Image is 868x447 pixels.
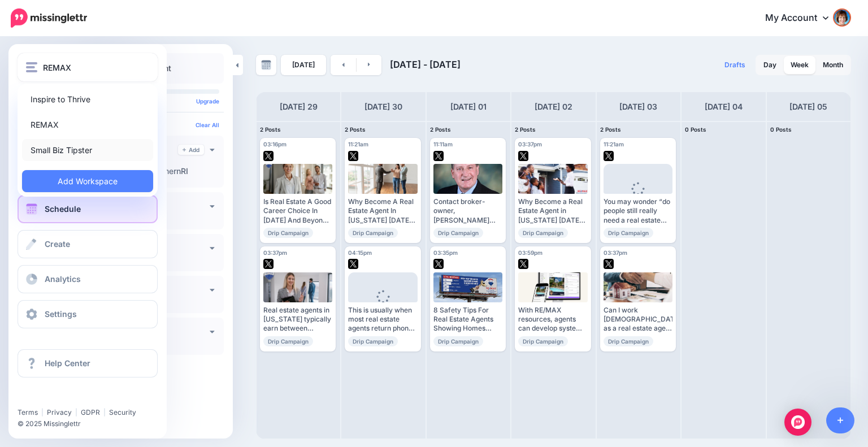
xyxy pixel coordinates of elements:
[604,336,653,346] span: Drip Campaign
[433,228,483,238] span: Drip Campaign
[22,139,153,161] a: Small Biz Tipster
[604,141,624,147] span: 11:21am
[26,62,37,72] img: menu.png
[260,126,281,133] span: 2 Posts
[685,126,706,133] span: 0 Posts
[196,121,219,128] a: Clear All
[604,151,614,161] img: twitter-square.png
[770,126,792,133] span: 0 Posts
[364,100,402,114] h4: [DATE] 30
[433,306,502,333] div: 8 Safety Tips For Real Estate Agents Showing Homes Read more 👉 [URL]
[450,100,487,114] h4: [DATE] 01
[348,197,417,225] div: Why Become A Real Estate Agent In [US_STATE] [DATE]? ▸ [URL]
[789,100,827,114] h4: [DATE] 05
[47,408,72,416] a: Privacy
[816,56,850,74] a: Month
[604,306,672,333] div: Can I work [DEMOGRAPHIC_DATA] as a real estate agent in [US_STATE]? Read more 👉 [URL]
[718,55,752,75] a: Drafts
[18,392,103,403] iframe: Twitter Follow Button
[433,197,502,225] div: Contact broker-owner, [PERSON_NAME] with over 38 years in the real estate business with 6 offices...
[348,151,358,161] img: twitter-square.png
[754,5,851,32] a: My Account
[103,408,106,416] span: |
[263,249,287,256] span: 03:37pm
[22,170,153,192] a: Add Workspace
[18,349,158,377] a: Help Center
[604,249,627,256] span: 03:37pm
[619,100,657,114] h4: [DATE] 03
[109,408,136,416] a: Security
[600,126,621,133] span: 2 Posts
[45,274,81,284] span: Analytics
[518,228,568,238] span: Drip Campaign
[348,259,358,269] img: twitter-square.png
[280,100,318,114] h4: [DATE] 29
[18,53,158,81] button: REMAX
[433,259,444,269] img: twitter-square.png
[535,100,572,114] h4: [DATE] 02
[18,265,158,293] a: Analytics
[518,249,542,256] span: 03:59pm
[784,409,811,436] div: Open Intercom Messenger
[604,259,614,269] img: twitter-square.png
[622,182,653,211] div: Loading
[518,336,568,346] span: Drip Campaign
[263,259,274,269] img: twitter-square.png
[263,151,274,161] img: twitter-square.png
[604,228,653,238] span: Drip Campaign
[18,418,164,429] li: © 2025 Missinglettr
[75,408,77,416] span: |
[45,204,81,214] span: Schedule
[390,59,461,70] span: [DATE] - [DATE]
[518,141,542,147] span: 03:37pm
[348,336,398,346] span: Drip Campaign
[11,8,87,28] img: Missinglettr
[178,145,204,155] a: Add
[18,230,158,258] a: Create
[518,197,587,225] div: Why Become a Real Estate Agent in [US_STATE] [DATE]? Read more 👉 [URL]
[367,290,398,319] div: Loading
[45,309,77,319] span: Settings
[757,56,783,74] a: Day
[196,98,219,105] a: Upgrade
[348,228,398,238] span: Drip Campaign
[281,55,326,75] a: [DATE]
[263,228,313,238] span: Drip Campaign
[263,336,313,346] span: Drip Campaign
[430,126,451,133] span: 2 Posts
[724,62,745,68] span: Drafts
[348,249,372,256] span: 04:15pm
[518,259,528,269] img: twitter-square.png
[518,151,528,161] img: twitter-square.png
[41,408,44,416] span: |
[18,195,158,223] a: Schedule
[22,88,153,110] a: Inspire to Thrive
[345,126,366,133] span: 2 Posts
[518,306,587,333] div: With RE/MAX resources, agents can develop systems that build client relationships, generates last...
[348,306,417,333] div: This is usually when most real estate agents return phone calls, respond to emails, and enter new...
[45,358,90,368] span: Help Center
[18,408,38,416] a: Terms
[45,239,70,249] span: Create
[43,61,71,74] span: REMAX
[263,141,287,147] span: 03:16pm
[705,100,743,114] h4: [DATE] 04
[784,56,815,74] a: Week
[81,408,100,416] a: GDPR
[261,60,271,70] img: calendar-grey-darker.png
[433,249,458,256] span: 03:35pm
[18,300,158,328] a: Settings
[433,336,483,346] span: Drip Campaign
[515,126,536,133] span: 2 Posts
[22,114,153,136] a: REMAX
[263,306,332,333] div: Real estate agents in [US_STATE] typically earn between $40,000 and $100,000+ annually, depending...
[433,151,444,161] img: twitter-square.png
[348,141,368,147] span: 11:21am
[604,197,672,225] div: You may wonder “do people still really need a real estate agent in [US_STATE]?” Read more 👉 [URL]
[433,141,453,147] span: 11:11am
[263,197,332,225] div: Is Real Estate A Good Career Choice In [DATE] And Beyond? Read more 👉 [URL]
